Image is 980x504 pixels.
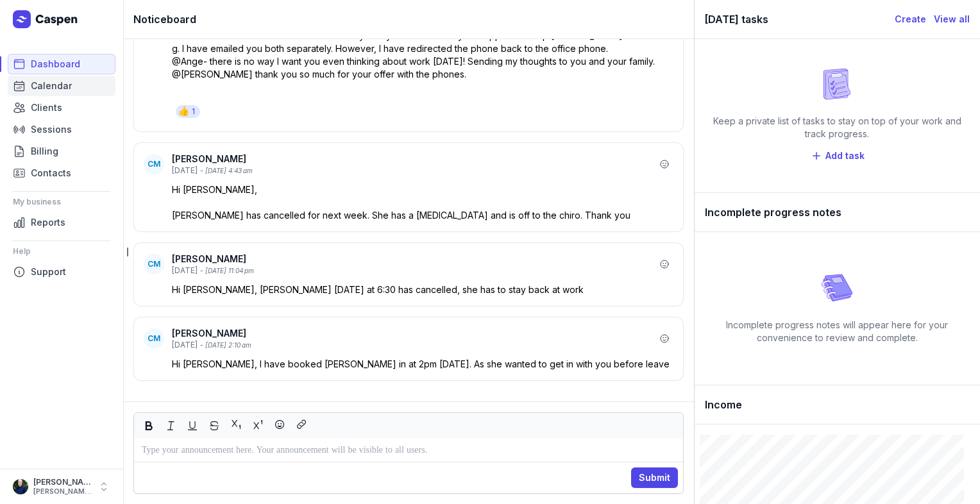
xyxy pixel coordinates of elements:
div: - [DATE] 2:10 am [200,340,251,350]
span: Clients [31,100,62,115]
div: Incomplete progress notes will appear here for your convenience to review and complete. [705,319,970,344]
div: [DATE] [172,165,198,176]
span: CM [148,159,160,169]
div: [PERSON_NAME] [172,253,655,265]
div: [DATE] [172,265,198,276]
p: Hi [PERSON_NAME], [172,183,673,196]
p: @Ange- there is no way I want you even thinking about work [DATE]! Sending my thoughts to you and... [172,55,673,68]
div: [DATE] [172,340,198,350]
span: Calendar [31,78,72,94]
p: @[PERSON_NAME] thank you so much for your offer with the phones. [172,68,673,81]
span: CM [148,333,160,344]
div: Keep a private list of tasks to stay on top of your work and track progress. [705,115,970,140]
span: Contacts [31,165,71,181]
span: Sessions [31,122,72,137]
p: Hi [PERSON_NAME], I have booked [PERSON_NAME] in at 2pm [DATE]. As she wanted to get in with you ... [172,358,673,371]
p: Hi [PERSON_NAME], [PERSON_NAME] [DATE] at 6:30 has cancelled, she has to stay back at work [172,283,673,296]
span: Support [31,264,66,280]
a: Create [895,12,926,27]
div: [DATE] tasks [705,10,895,28]
div: 1 [192,106,195,117]
div: [PERSON_NAME][EMAIL_ADDRESS][DOMAIN_NAME][PERSON_NAME] [33,487,92,496]
div: - [DATE] 4:43 am [200,166,253,176]
a: View all [934,12,970,27]
span: Add task [825,148,865,164]
img: User profile image [13,479,28,494]
span: Reports [31,215,65,230]
span: Billing [31,144,58,159]
span: Dashboard [31,56,80,72]
div: [PERSON_NAME] [172,153,655,165]
div: - [DATE] 11:04 pm [200,266,254,276]
span: CM [148,259,160,269]
p: [PERSON_NAME] has cancelled for next week. She has a [MEDICAL_DATA] and is off to the chiro. Than... [172,209,673,222]
div: Incomplete progress notes [695,193,980,232]
button: Submit [631,467,678,488]
div: Income [695,385,980,424]
div: My business [13,192,110,212]
div: Help [13,241,110,262]
div: [PERSON_NAME] [172,327,655,340]
div: 👍 [178,105,189,118]
div: [PERSON_NAME] [33,477,92,487]
span: Submit [639,470,670,485]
